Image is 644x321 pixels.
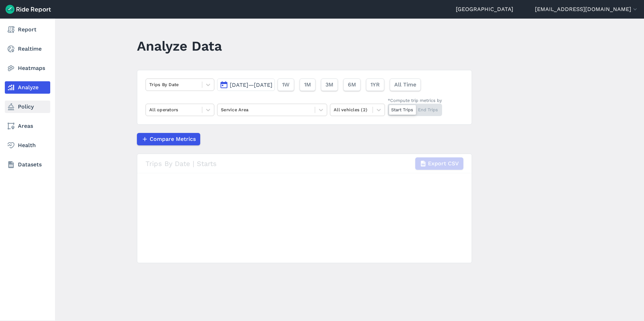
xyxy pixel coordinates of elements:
a: Report [5,23,50,36]
a: Realtime [5,43,50,55]
span: 1M [304,81,311,89]
a: Heatmaps [5,62,50,74]
a: Analyze [5,81,50,94]
button: All Time [390,79,421,91]
span: 1W [282,81,290,89]
a: Health [5,139,50,152]
span: 1YR [371,81,380,89]
a: Datasets [5,158,50,171]
button: [DATE]—[DATE] [217,79,275,91]
span: Compare Metrics [150,135,196,143]
span: All Time [394,81,416,89]
button: [EMAIL_ADDRESS][DOMAIN_NAME] [535,5,638,13]
div: loading [137,154,472,263]
h1: Analyze Data [137,37,222,55]
span: 3M [325,81,333,89]
button: 1M [300,79,315,91]
button: 6M [343,79,361,91]
span: 6M [348,81,356,89]
button: 1W [278,79,294,91]
button: Compare Metrics [137,133,200,145]
a: Policy [5,101,50,113]
div: *Compute trip metrics by [388,97,442,104]
span: [DATE]—[DATE] [230,82,272,88]
button: 3M [321,79,338,91]
button: 1YR [366,79,384,91]
a: Areas [5,120,50,132]
a: [GEOGRAPHIC_DATA] [456,5,513,13]
img: Ride Report [6,5,51,14]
